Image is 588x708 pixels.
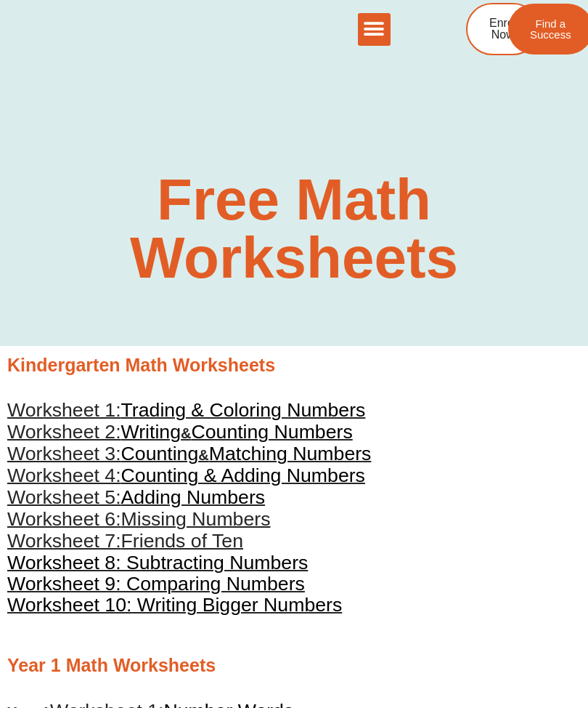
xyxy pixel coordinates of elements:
a: Worksheet 5:Adding Numbers [7,491,265,507]
span: Worksheet 9: Comparing Numbers [7,573,305,595]
span: Find a Success [530,18,571,40]
a: Worksheet 10: Writing Bigger Numbers [7,598,342,614]
h2: Free Math Worksheets [30,171,559,287]
span: Counting [121,443,199,464]
span: Worksheet 8: Subtracting Numbers [7,552,308,574]
span: Matching Numbers [209,443,372,464]
span: Writing [121,421,181,443]
a: Worksheet 3:Counting&Matching Numbers [7,447,371,463]
span: Trading & Coloring Numbers [121,399,366,421]
span: Worksheet 5: [7,486,121,508]
span: Adding Numbers [121,486,266,508]
a: Worksheet 8: Subtracting Numbers [7,556,308,572]
a: Worksheet 1:Trading & Coloring Numbers [7,403,365,419]
span: Counting & Adding Numbers [121,464,365,486]
span: Worksheet 2: [7,421,121,443]
span: Worksheet 3: [7,443,121,464]
span: Enrol Now [489,17,516,41]
span: Worksheet 6: [7,508,121,530]
span: Friends of Ten [121,530,243,552]
a: Worksheet 6:Missing Numbers [7,512,270,528]
span: Worksheet 1: [7,399,121,421]
span: Missing Numbers [121,508,271,530]
div: Menu Toggle [358,13,391,46]
span: Worksheet 10: Writing Bigger Numbers [7,594,342,616]
span: Worksheet 4: [7,464,121,486]
a: Worksheet 9: Comparing Numbers [7,577,305,593]
a: Worksheet 4:Counting & Adding Numbers [7,469,365,485]
h2: Year 1 Math Worksheets [7,653,581,677]
span: Worksheet 7: [7,530,121,552]
a: Enrol Now [466,3,539,55]
span: Counting Numbers [191,421,352,443]
a: Worksheet 7:Friends of Ten [7,534,243,550]
h2: Kindergarten Math Worksheets [7,353,581,377]
a: Worksheet 2:Writing&Counting Numbers [7,425,353,441]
